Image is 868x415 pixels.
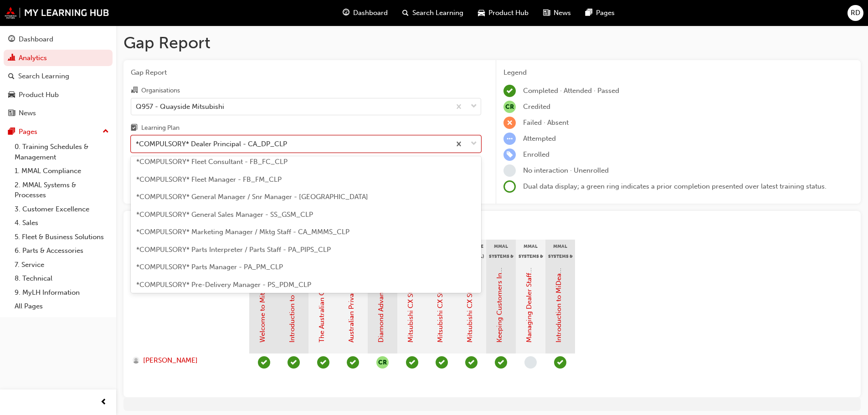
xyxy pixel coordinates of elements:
[488,8,529,18] span: Product Hub
[288,356,300,369] span: learningRecordVerb_PASS-icon
[523,150,550,159] span: Enrolled
[8,91,15,99] span: car-icon
[347,356,359,369] span: learningRecordVerb_PASS-icon
[131,124,138,133] span: learningplan-icon
[523,134,556,143] span: Attempted
[136,101,224,112] div: Q957 - Quayside Mitsubishi
[131,67,481,78] span: Gap Report
[4,123,113,140] button: Pages
[123,33,861,53] h1: Gap Report
[847,5,863,21] button: RD
[536,4,578,22] a: news-iconNews
[503,117,516,129] span: learningRecordVerb_FAIL-icon
[136,281,311,289] span: *COMPULSORY* Pre-Delivery Manager - PS_PDM_CLP
[471,4,536,22] a: car-iconProduct Hub
[5,7,109,19] img: mmal
[478,7,485,19] span: car-icon
[258,356,270,369] span: learningRecordVerb_COMPLETE-icon
[4,87,113,103] a: Product Hub
[353,8,388,18] span: Dashboard
[343,7,349,19] span: guage-icon
[465,356,478,369] span: learningRecordVerb_PASS-icon
[586,7,592,19] span: pages-icon
[516,240,545,262] div: MMAL Systems & Processes - Management
[503,67,853,78] div: Legend
[143,355,198,366] span: [PERSON_NAME]
[503,149,516,161] span: learningRecordVerb_ENROLL-icon
[524,356,537,369] span: learningRecordVerb_NONE-icon
[545,240,575,262] div: MMAL Systems & Processes - General
[4,31,113,48] a: Dashboard
[578,4,622,22] a: pages-iconPages
[503,85,516,97] span: learningRecordVerb_COMPLETE-icon
[11,202,113,216] a: 3. Customer Excellence
[11,164,113,178] a: 1. MMAL Compliance
[486,240,516,262] div: MMAL Systems & Processes - Customer
[18,71,69,82] div: Search Learning
[8,72,15,81] span: search-icon
[11,230,113,244] a: 5. Fleet & Business Solutions
[4,50,113,67] a: Analytics
[11,258,113,272] a: 7. Service
[4,68,113,85] a: Search Learning
[136,210,313,219] span: *COMPULSORY* General Sales Manager - SS_GSM_CLP
[8,54,15,62] span: chart-icon
[4,105,113,122] a: News
[525,231,533,343] a: Managing Dealer Staff SAP Records
[555,247,563,343] a: Introduction to MiDealerAssist
[19,34,53,45] div: Dashboard
[8,109,15,118] span: news-icon
[8,128,15,136] span: pages-icon
[554,356,566,369] span: learningRecordVerb_PASS-icon
[395,4,471,22] a: search-iconSearch Learning
[503,101,516,113] span: null-icon
[523,166,609,174] span: No interaction · Unenrolled
[11,216,113,230] a: 4. Sales
[141,86,180,95] div: Organisations
[11,244,113,258] a: 6. Parts & Accessories
[19,127,37,137] div: Pages
[495,356,507,369] span: learningRecordVerb_PASS-icon
[11,286,113,300] a: 9. MyLH Information
[136,139,287,149] div: *COMPULSORY* Dealer Principal - CA_DP_CLP
[596,8,615,18] span: Pages
[436,356,448,369] span: learningRecordVerb_PASS-icon
[11,178,113,202] a: 2. MMAL Systems & Processes
[471,101,477,113] span: down-icon
[523,102,550,111] span: Credited
[136,263,283,271] span: *COMPULSORY* Parts Manager - PA_PM_CLP
[406,356,418,369] span: learningRecordVerb_PASS-icon
[471,138,477,150] span: down-icon
[11,299,113,313] a: All Pages
[11,272,113,286] a: 8. Technical
[133,355,241,366] a: [PERSON_NAME]
[136,228,349,236] span: *COMPULSORY* Marketing Manager / Mktg Staff - CA_MMMS_CLP
[4,29,113,123] button: DashboardAnalyticsSearch LearningProduct HubNews
[100,397,107,408] span: prev-icon
[503,164,516,177] span: learningRecordVerb_NONE-icon
[543,7,550,19] span: news-icon
[8,36,15,44] span: guage-icon
[851,8,860,18] span: RD
[136,175,282,184] span: *COMPULSORY* Fleet Manager - FB_FM_CLP
[523,182,827,190] span: Dual data display; a green ring indicates a prior completion presented over latest training status.
[19,108,36,118] div: News
[19,90,59,100] div: Product Hub
[402,7,409,19] span: search-icon
[376,356,389,369] button: null-icon
[136,193,368,201] span: *COMPULSORY* General Manager / Snr Manager - [GEOGRAPHIC_DATA]
[141,123,180,133] div: Learning Plan
[523,87,619,95] span: Completed · Attended · Passed
[11,140,113,164] a: 0. Training Schedules & Management
[554,8,571,18] span: News
[317,356,329,369] span: learningRecordVerb_PASS-icon
[103,126,109,138] span: up-icon
[131,87,138,95] span: organisation-icon
[412,8,463,18] span: Search Learning
[335,4,395,22] a: guage-iconDashboard
[503,133,516,145] span: learningRecordVerb_ATTEMPT-icon
[136,246,331,254] span: *COMPULSORY* Parts Interpreter / Parts Staff - PA_PIPS_CLP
